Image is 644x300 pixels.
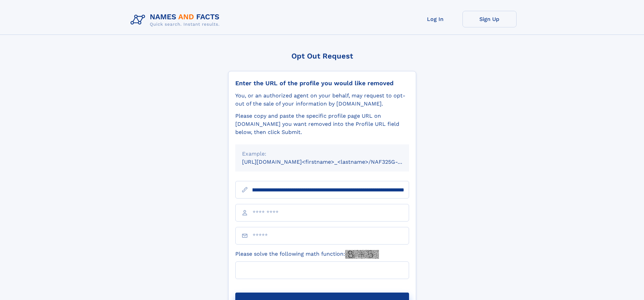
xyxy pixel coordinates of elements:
[128,11,225,29] img: Logo Names and Facts
[242,159,422,165] small: [URL][DOMAIN_NAME]<firstname>_<lastname>/NAF325G-xxxxxxxx
[408,11,462,27] a: Log In
[235,250,379,259] label: Please solve the following math function:
[462,11,517,27] a: Sign Up
[235,79,409,87] div: Enter the URL of the profile you would like removed
[235,92,409,108] div: You, or an authorized agent on your behalf, may request to opt-out of the sale of your informatio...
[242,150,402,158] div: Example:
[228,52,416,60] div: Opt Out Request
[235,112,409,136] div: Please copy and paste the specific profile page URL on [DOMAIN_NAME] you want removed into the Pr...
